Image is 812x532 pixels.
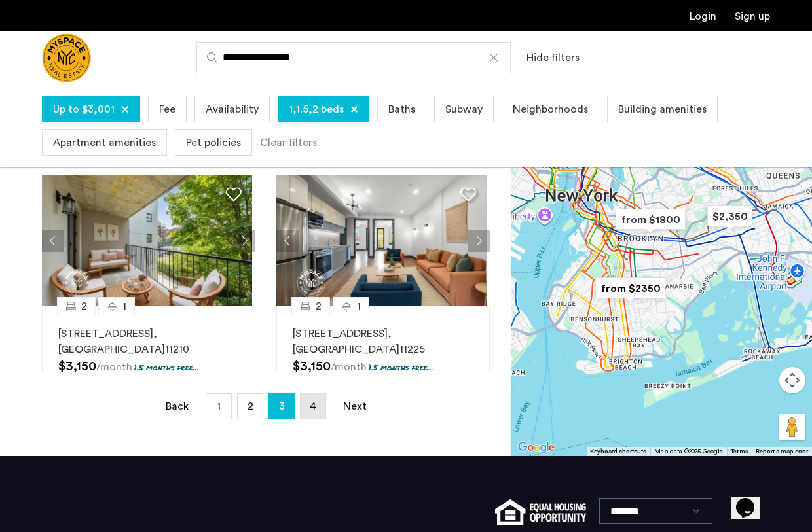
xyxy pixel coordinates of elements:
[731,447,748,456] a: Terms (opens in new tab)
[53,101,115,117] span: Up to $3,001
[618,101,707,117] span: Building amenities
[233,230,255,252] button: Next apartment
[735,11,770,22] a: Registration
[293,360,331,373] span: $3,150
[526,50,580,65] button: Show or hide filters
[610,205,691,234] div: from $1800
[58,360,96,373] span: $3,150
[515,439,558,456] img: Google
[779,414,805,440] button: Drag Pegman onto the map to open Street View
[42,33,91,82] img: logo
[702,202,758,231] div: $2,350
[513,101,588,117] span: Neighborhoods
[388,101,415,117] span: Baths
[53,135,156,151] span: Apartment amenities
[58,326,239,357] p: [STREET_ADDRESS] 11210
[590,274,671,303] div: from $2350
[206,101,259,117] span: Availability
[279,396,285,417] span: 3
[289,101,344,117] span: 1,1.5,2 beds
[276,175,487,306] img: 8515455b-be52-4141-8a40-4c35d33cf98b_638930252778033938.jpeg
[42,230,64,252] button: Previous apartment
[495,499,586,525] img: equal-housing.png
[42,393,490,419] nav: Pagination
[276,230,299,252] button: Previous apartment
[468,230,490,252] button: Next apartment
[654,448,723,455] span: Map data ©2025 Google
[316,298,322,314] span: 2
[159,101,175,117] span: Fee
[42,306,255,424] a: 21[STREET_ADDRESS], [GEOGRAPHIC_DATA]112101.5 months free...No FeeNet Effective: $2,786.54
[248,401,253,412] span: 2
[779,367,805,393] button: Map camera controls
[342,394,368,419] a: Next
[196,42,511,73] input: Apartment Search
[331,362,367,372] sub: /month
[164,394,190,419] a: Back
[42,33,91,82] a: Cazamio Logo
[293,326,473,357] p: [STREET_ADDRESS] 11225
[731,480,773,519] iframe: chat widget
[756,447,808,456] a: Report a map error
[599,498,712,524] select: Language select
[81,298,87,314] span: 2
[515,439,558,456] a: Open this area in Google Maps (opens a new window)
[122,298,126,314] span: 1
[276,306,490,424] a: 21[STREET_ADDRESS], [GEOGRAPHIC_DATA]112251.5 months free...No FeeNet Effective: $2,786.54
[445,101,483,117] span: Subway
[186,135,241,151] span: Pet policies
[310,401,316,412] span: 4
[357,298,361,314] span: 1
[96,362,132,372] sub: /month
[369,362,434,373] p: 1.5 months free...
[260,135,317,151] div: Clear filters
[134,362,199,373] p: 1.5 months free...
[42,175,252,306] img: 8515455b-be52-4141-8a40-4c35d33cf98b_638930272638041592.jpeg
[690,11,716,22] a: Login
[590,447,646,456] button: Keyboard shortcuts
[217,401,221,412] span: 1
